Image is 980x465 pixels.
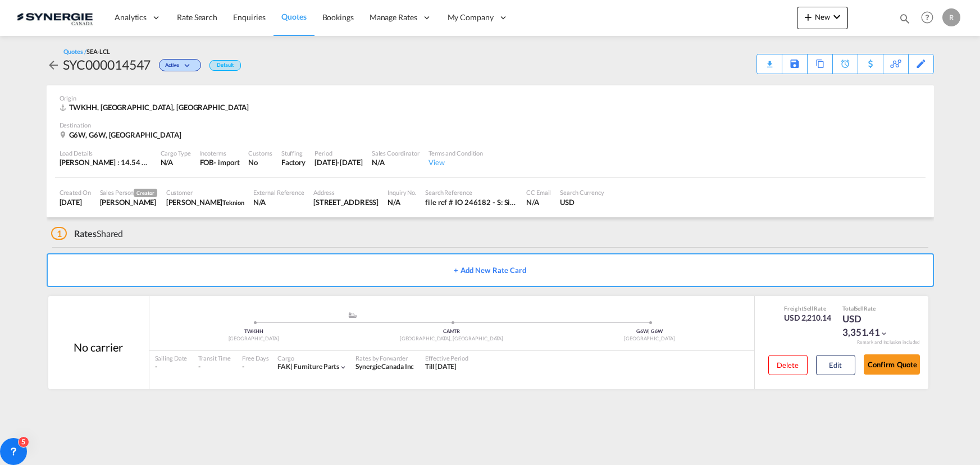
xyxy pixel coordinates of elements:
[161,149,191,157] div: Cargo Type
[213,157,239,167] div: - import
[242,362,244,372] div: -
[209,60,240,71] div: Default
[560,197,604,207] div: USD
[353,328,550,335] div: CAMTR
[768,355,808,375] button: Delete
[166,188,244,197] div: Customer
[248,157,272,167] div: No
[281,149,306,157] div: Stuffing
[830,10,844,24] md-icon: icon-chevron-down
[425,197,517,207] div: file ref # IO 246182 - S: Siquar Hardware inc C : Teknion // KAOHSIUNG-MONTREAL 昇燕 PO#DWL0710, PO...
[200,149,240,157] div: Incoterms
[560,188,604,197] div: Search Currency
[17,5,93,30] img: 1f56c880d42311ef80fc7dca854c8e59.png
[165,62,181,72] span: Active
[918,8,942,28] div: Help
[281,157,306,167] div: Factory Stuffing
[253,188,304,197] div: External Reference
[200,157,214,167] div: FOB
[816,355,855,375] button: Edit
[60,121,921,129] div: Destination
[161,157,191,167] div: N/A
[942,8,960,26] div: R
[355,362,414,371] span: Synergie Canada Inc
[60,130,184,140] div: G6W, G6W, Canada
[425,188,517,197] div: Search Reference
[880,330,888,338] md-icon: icon-chevron-down
[281,12,306,21] span: Quotes
[784,312,831,323] div: USD 2,210.14
[855,305,864,312] span: Sell
[425,362,457,371] span: Till [DATE]
[648,328,650,334] span: |
[155,328,353,335] div: TWKHH
[134,189,157,197] span: Creator
[526,197,551,207] div: N/A
[60,149,152,157] div: Load Details
[60,94,921,102] div: Origin
[370,12,417,23] span: Manage Rates
[842,304,899,312] div: Total Rate
[339,363,347,371] md-icon: icon-chevron-down
[314,157,363,167] div: 6 Sep 2025
[388,188,416,197] div: Inquiry No.
[899,12,911,25] md-icon: icon-magnify
[314,149,363,157] div: Period
[425,362,457,372] div: Till 05 Sep 2025
[47,253,934,287] button: + Add New Rate Card
[526,188,551,197] div: CC Email
[63,47,111,56] div: Quotes /SEA-LCL
[155,354,188,362] div: Sailing Date
[47,56,63,74] div: icon-arrow-left
[155,335,353,343] div: [GEOGRAPHIC_DATA]
[248,149,272,157] div: Customs
[60,188,91,197] div: Created On
[198,362,231,372] div: -
[100,197,157,207] div: Rosa Ho
[550,335,748,343] div: [GEOGRAPHIC_DATA]
[115,12,147,23] span: Analytics
[429,149,483,157] div: Terms and Condition
[86,48,110,55] span: SEA-LCL
[277,362,294,371] span: FAK
[355,354,414,362] div: Rates by Forwarder
[290,362,293,371] span: |
[313,188,379,197] div: Address
[763,54,776,65] div: Quote PDF is not available at this time
[372,149,420,157] div: Sales Coordinator
[797,7,848,29] button: icon-plus 400-fgNewicon-chevron-down
[849,339,928,345] div: Remark and Inclusion included
[60,102,252,112] div: TWKHH, Kaohsiung, Europe
[864,354,920,375] button: Confirm Quote
[651,328,663,334] span: G6W
[159,59,201,71] div: Change Status Here
[233,12,266,22] span: Enquiries
[155,362,188,372] div: -
[918,8,937,27] span: Help
[60,157,152,167] div: [PERSON_NAME] : 14.54 MT | Volumetric Wt : 14.48 CBM | Chargeable Wt : 14.54 W/M
[448,12,494,23] span: My Company
[60,197,91,207] div: 4 Sep 2025
[51,227,124,240] div: Shared
[69,103,249,112] span: TWKHH, [GEOGRAPHIC_DATA], [GEOGRAPHIC_DATA]
[322,12,354,22] span: Bookings
[74,339,122,355] div: No carrier
[763,56,776,65] md-icon: icon-download
[372,157,420,167] div: N/A
[804,305,813,312] span: Sell
[277,362,339,372] div: furniture parts
[801,12,844,21] span: New
[182,63,195,69] md-icon: icon-chevron-down
[899,12,911,29] div: icon-magnify
[313,197,379,207] div: 975 Rue des Calfats, Porte/Door 47, Lévis, QC, G6Y 9E8
[242,354,269,362] div: Free Days
[429,157,483,167] div: View
[636,328,650,334] span: G6W
[277,354,347,362] div: Cargo
[47,58,60,72] md-icon: icon-arrow-left
[51,227,67,240] span: 1
[353,335,550,343] div: [GEOGRAPHIC_DATA], [GEOGRAPHIC_DATA]
[253,197,304,207] div: N/A
[100,188,157,197] div: Sales Person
